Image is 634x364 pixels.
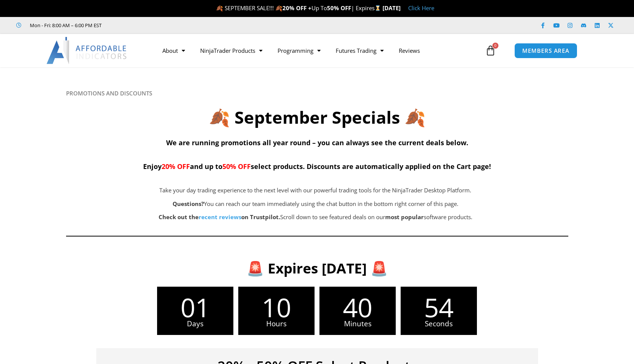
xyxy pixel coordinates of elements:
[162,162,190,171] span: 20% OFF
[319,294,396,320] span: 40
[282,4,312,12] strong: 20% OFF +
[238,320,315,327] span: Hours
[474,40,507,61] a: 0
[28,21,102,30] span: Mon - Fri: 8:00 AM – 6:00 PM EST
[104,199,528,209] p: You can reach our team immediately using the chat button in the bottom right corner of this page.
[216,4,383,12] span: 🍂 SEPTEMBER SALE!!! 🍂 Up To | Expires
[159,186,471,194] span: Take your day trading experience to the next level with our powerful trading tools for the NinjaT...
[155,42,483,59] nav: Menu
[157,294,233,320] span: 01
[193,42,270,59] a: NinjaTrader Products
[66,106,568,129] h2: 🍂 September Specials 🍂
[199,213,241,221] a: recent reviews
[401,320,477,327] span: Seconds
[270,42,328,59] a: Programming
[408,4,434,12] a: Click Here
[173,200,204,207] strong: Questions?
[157,320,233,327] span: Days
[319,320,396,327] span: Minutes
[327,4,351,12] strong: 50% OFF
[238,294,315,320] span: 10
[492,43,498,49] span: 0
[166,138,468,147] span: We are running promotions all year round – you can always see the current deals below.
[522,48,569,54] span: MEMBERS AREA
[401,294,477,320] span: 54
[222,162,251,171] span: 50% OFF
[104,212,528,223] p: Scroll down to see featured deals on our software products.
[375,5,381,11] img: ⌛
[514,43,577,58] a: MEMBERS AREA
[391,42,427,59] a: Reviews
[383,4,401,12] strong: [DATE]
[143,162,491,171] span: Enjoy and up to select products. Discounts are automatically applied on the Cart page!
[159,213,280,221] strong: Check out the on Trustpilot.
[385,213,424,221] b: most popular
[155,42,193,59] a: About
[328,42,391,59] a: Futures Trading
[66,90,568,97] h6: PROMOTIONS AND DISCOUNTS
[78,259,556,277] h3: 🚨 Expires [DATE] 🚨
[112,22,225,29] iframe: Customer reviews powered by Trustpilot
[46,37,128,64] img: LogoAI | Affordable Indicators – NinjaTrader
